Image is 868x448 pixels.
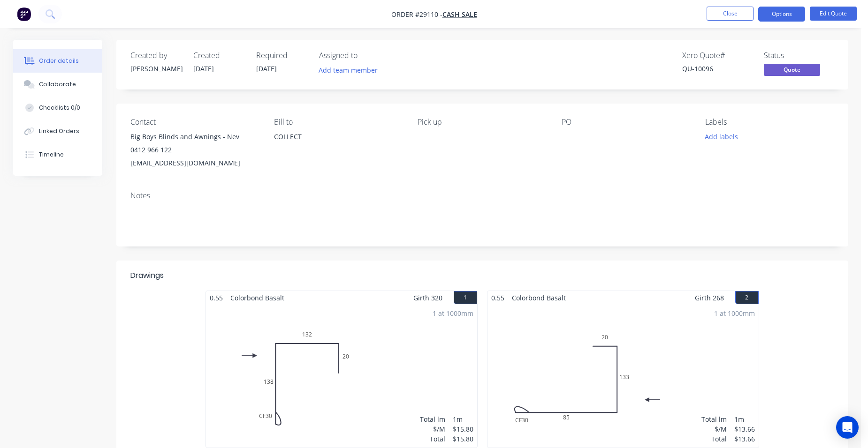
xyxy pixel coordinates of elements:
[13,96,102,119] button: Checklists 0/0
[487,305,759,448] div: 0CF3085133201 at 1000mmTotal lm$/MTotal1m$13.66$13.66
[313,64,382,76] button: Add team member
[130,118,259,127] div: Contact
[130,191,834,200] div: Notes
[39,104,80,112] div: Checklists 0/0
[130,157,259,170] div: [EMAIL_ADDRESS][DOMAIN_NAME]
[13,119,102,143] button: Linked Orders
[130,270,164,281] div: Drawings
[701,424,727,434] div: $/M
[13,49,102,73] button: Order details
[453,414,473,424] div: 1m
[130,143,259,157] div: 0412 966 122
[453,424,473,434] div: $15.80
[319,51,413,60] div: Assigned to
[735,291,759,304] button: 2
[734,414,755,424] div: 1m
[274,118,403,127] div: Bill to
[734,434,755,444] div: $13.66
[193,51,245,60] div: Created
[413,291,442,305] span: Girth 320
[39,150,64,159] div: Timeline
[562,118,690,127] div: PO
[274,130,403,160] div: COLLECT
[206,291,227,305] span: 0.55
[487,291,508,305] span: 0.55
[764,51,834,60] div: Status
[810,7,857,21] button: Edit Quote
[682,51,753,60] div: Xero Quote #
[442,10,477,19] a: CASH SALE
[420,434,445,444] div: Total
[227,291,288,305] span: Colorbond Basalt
[206,305,477,448] div: 0CF30138132201 at 1000mmTotal lm$/MTotal1m$15.80$15.80
[39,57,79,65] div: Order details
[734,424,755,434] div: $13.66
[418,118,546,127] div: Pick up
[714,308,755,318] div: 1 at 1000mm
[130,130,259,170] div: Big Boys Blinds and Awnings - Nev0412 966 122[EMAIL_ADDRESS][DOMAIN_NAME]
[836,416,859,439] div: Open Intercom Messenger
[193,64,214,73] span: [DATE]
[420,424,445,434] div: $/M
[707,7,754,21] button: Close
[319,64,383,76] button: Add team member
[453,434,473,444] div: $15.80
[701,434,727,444] div: Total
[130,64,182,74] div: [PERSON_NAME]
[13,73,102,96] button: Collaborate
[701,414,727,424] div: Total lm
[420,414,445,424] div: Total lm
[433,308,473,318] div: 1 at 1000mm
[454,291,477,304] button: 1
[700,130,743,143] button: Add labels
[17,7,31,21] img: Factory
[274,130,403,143] div: COLLECT
[130,51,182,60] div: Created by
[391,10,442,19] span: Order #29110 -
[256,51,308,60] div: Required
[13,143,102,166] button: Timeline
[39,80,76,89] div: Collaborate
[130,130,259,143] div: Big Boys Blinds and Awnings - Nev
[256,64,277,73] span: [DATE]
[705,118,834,127] div: Labels
[764,64,820,75] span: Quote
[758,7,805,22] button: Options
[682,64,753,74] div: QU-10096
[695,291,724,305] span: Girth 268
[39,127,79,135] div: Linked Orders
[508,291,570,305] span: Colorbond Basalt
